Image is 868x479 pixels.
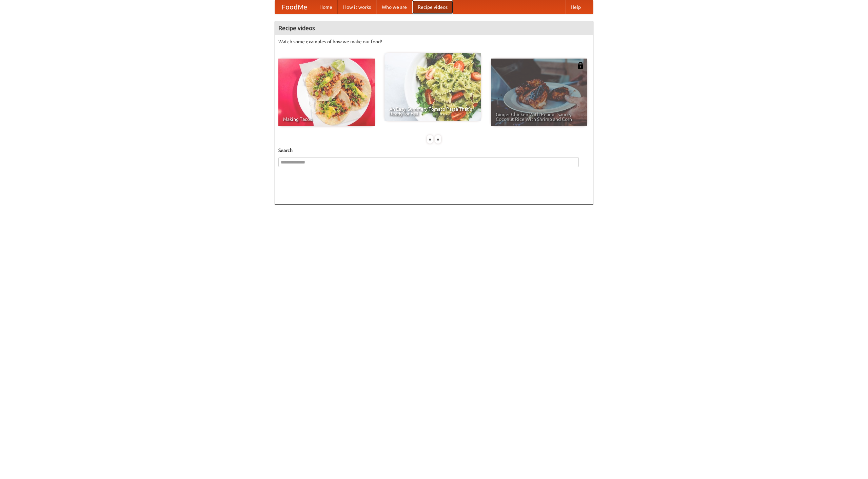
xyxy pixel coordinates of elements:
a: Making Tacos [278,59,375,126]
a: Recipe videos [412,0,453,14]
a: An Easy, Summery Tomato Pasta That's Ready for Fall [384,53,481,121]
p: Watch some examples of how we make our food! [278,38,590,45]
a: Home [314,0,338,14]
a: How it works [338,0,376,14]
a: Help [565,0,586,14]
div: » [435,135,441,144]
a: Who we are [376,0,412,14]
img: 483408.png [577,62,584,69]
span: Making Tacos [283,117,370,122]
div: « [427,135,433,144]
span: An Easy, Summery Tomato Pasta That's Ready for Fall [389,107,476,116]
h5: Search [278,147,590,154]
a: FoodMe [275,0,314,14]
h4: Recipe videos [275,21,593,35]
